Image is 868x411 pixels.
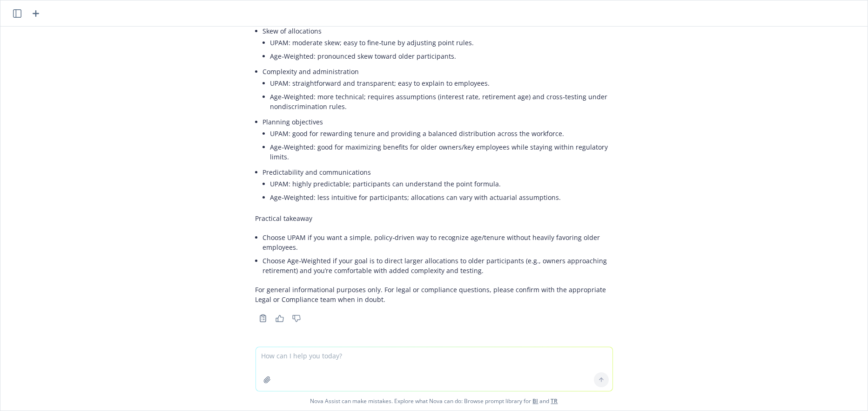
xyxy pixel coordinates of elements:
[263,167,613,177] p: Predictability and communications
[256,213,613,223] p: Practical takeaway
[259,314,267,322] svg: Copy to clipboard
[270,90,613,113] li: Age‑Weighted: more technical; requires assumptions (interest rate, retirement age) and cross‑test...
[533,397,538,405] a: BI
[551,397,558,405] a: TR
[289,312,304,325] button: Thumbs down
[263,67,613,76] p: Complexity and administration
[270,140,613,164] li: Age‑Weighted: good for maximizing benefits for older owners/key employees while staying within re...
[270,49,613,63] li: Age‑Weighted: pronounced skew toward older participants.
[263,117,613,127] p: Planning objectives
[256,285,613,304] p: For general informational purposes only. For legal or compliance questions, please confirm with t...
[270,127,613,140] li: UPAM: good for rewarding tenure and providing a balanced distribution across the workforce.
[263,254,613,277] li: Choose Age‑Weighted if your goal is to direct larger allocations to older participants (e.g., own...
[270,191,613,204] li: Age‑Weighted: less intuitive for participants; allocations can vary with actuarial assumptions.
[4,391,864,411] span: Nova Assist can make mistakes. Explore what Nova can do: Browse prompt library for and
[263,231,613,254] li: Choose UPAM if you want a simple, policy‑driven way to recognize age/tenure without heavily favor...
[263,26,613,36] p: Skew of allocations
[270,36,613,49] li: UPAM: moderate skew; easy to fine‑tune by adjusting point rules.
[270,76,613,90] li: UPAM: straightforward and transparent; easy to explain to employees.
[270,177,613,191] li: UPAM: highly predictable; participants can understand the point formula.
